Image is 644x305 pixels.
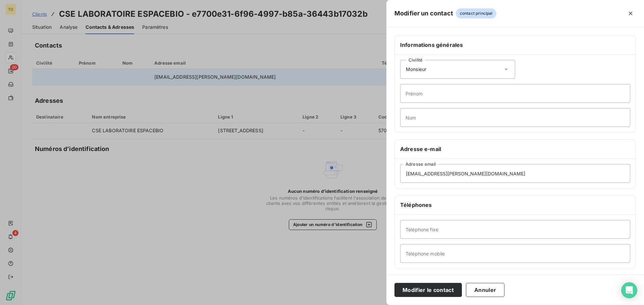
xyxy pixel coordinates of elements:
[400,84,630,103] input: placeholder
[406,66,426,73] span: Monsieur
[400,108,630,127] input: placeholder
[394,283,462,297] button: Modifier le contact
[400,244,630,263] input: placeholder
[400,164,630,183] input: placeholder
[400,220,630,239] input: placeholder
[400,201,630,209] h6: Téléphones
[456,8,497,18] span: contact principal
[400,41,630,49] h6: Informations générales
[400,145,630,153] h6: Adresse e-mail
[621,282,637,298] div: Open Intercom Messenger
[466,283,504,297] button: Annuler
[394,9,453,18] h5: Modifier un contact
